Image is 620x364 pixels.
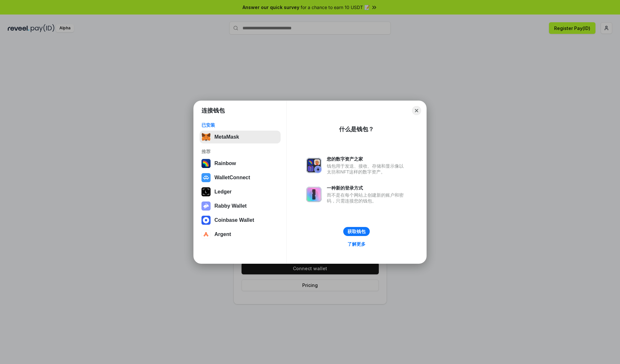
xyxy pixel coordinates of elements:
[200,157,281,170] button: Rainbow
[327,163,407,175] div: 钱包用于发送、接收、存储和显示像以太坊和NFT这样的数字资产。
[201,187,211,196] img: svg+xml,%3Csvg%20xmlns%3D%22http%3A%2F%2Fwww.w3.org%2F2000%2Fsvg%22%20width%3D%2228%22%20height%3...
[327,192,407,204] div: 而不是在每个网站上创建新的账户和密码，只需连接您的钱包。
[201,107,225,114] h1: 连接钱包
[201,216,211,225] img: svg+xml,%3Csvg%20width%3D%2228%22%20height%3D%2228%22%20viewBox%3D%220%200%2028%2028%22%20fill%3D...
[214,175,250,181] div: WalletConnect
[201,230,211,239] img: svg+xml,%3Csvg%20width%3D%2228%22%20height%3D%2228%22%20viewBox%3D%220%200%2028%2028%22%20fill%3D...
[201,173,211,182] img: svg+xml,%3Csvg%20width%3D%2228%22%20height%3D%2228%22%20viewBox%3D%220%200%2028%2028%22%20fill%3D...
[214,189,232,195] div: Ledger
[214,231,231,237] div: Argent
[347,229,366,234] div: 获取钱包
[214,203,247,209] div: Rabby Wallet
[201,133,211,142] img: svg+xml,%3Csvg%20fill%3D%22none%22%20height%3D%2233%22%20viewBox%3D%220%200%2035%2033%22%20width%...
[344,240,369,248] a: 了解更多
[339,125,374,133] div: 什么是钱包？
[214,161,236,166] div: Rainbow
[200,171,281,184] button: WalletConnect
[343,227,370,236] button: 获取钱包
[327,156,407,162] div: 您的数字资产之家
[201,122,279,128] div: 已安装
[200,185,281,198] button: Ledger
[200,131,281,143] button: MetaMask
[306,187,322,202] img: svg+xml,%3Csvg%20xmlns%3D%22http%3A%2F%2Fwww.w3.org%2F2000%2Fsvg%22%20fill%3D%22none%22%20viewBox...
[214,217,254,223] div: Coinbase Wallet
[306,158,322,173] img: svg+xml,%3Csvg%20xmlns%3D%22http%3A%2F%2Fwww.w3.org%2F2000%2Fsvg%22%20fill%3D%22none%22%20viewBox...
[327,185,407,191] div: 一种新的登录方式
[200,228,281,241] button: Argent
[200,200,281,212] button: Rabby Wallet
[201,202,211,211] img: svg+xml,%3Csvg%20xmlns%3D%22http%3A%2F%2Fwww.w3.org%2F2000%2Fsvg%22%20fill%3D%22none%22%20viewBox...
[347,241,366,247] div: 了解更多
[200,214,281,227] button: Coinbase Wallet
[201,149,279,154] div: 推荐
[214,134,239,140] div: MetaMask
[201,159,211,168] img: svg+xml,%3Csvg%20width%3D%22120%22%20height%3D%22120%22%20viewBox%3D%220%200%20120%20120%22%20fil...
[412,106,421,115] button: Close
